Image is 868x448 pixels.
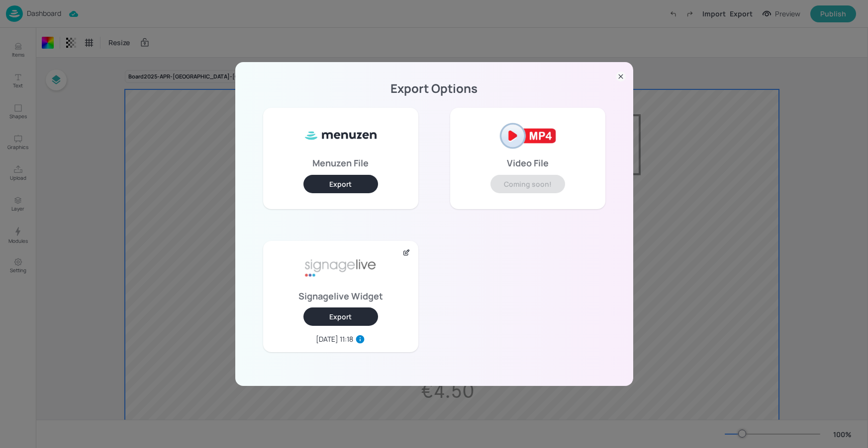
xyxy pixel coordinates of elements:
p: Menuzen File [312,159,369,166]
p: Signagelive Widget [298,293,383,299]
p: Video File [507,159,549,166]
img: mp4-2af2121e.png [490,116,565,155]
svg: Last export widget in this device [355,334,365,344]
div: [DATE] 11:18 [316,334,353,344]
img: signage-live-aafa7296.png [303,249,378,289]
img: ml8WC8f0XxQ8HKVnnVUe7f5Gv1vbApsJzyFa2MjOoB8SUy3kBkfteYo5TIAmtfcjWXsj8oHYkuYqrJRUn+qckOrNdzmSzIzkA... [303,116,378,155]
button: Export [303,307,378,326]
p: Export Options [247,85,621,92]
button: Export [303,175,378,193]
